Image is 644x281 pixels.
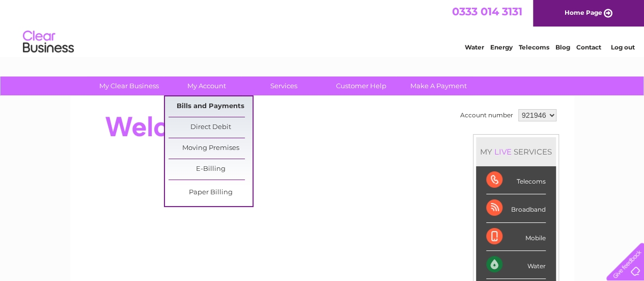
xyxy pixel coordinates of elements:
[465,43,484,51] a: Water
[22,27,74,58] img: logo.png
[169,117,253,138] a: Direct Debit
[169,183,253,203] a: Paper Billing
[397,76,481,95] a: Make A Payment
[492,147,514,157] div: LIVE
[486,223,546,251] div: Mobile
[486,166,546,194] div: Telecoms
[458,107,516,124] td: Account number
[169,96,253,117] a: Bills and Payments
[169,159,253,180] a: E-Billing
[319,76,403,95] a: Customer Help
[486,194,546,222] div: Broadband
[164,76,248,95] a: My Account
[610,43,634,51] a: Log out
[476,137,556,166] div: MY SERVICES
[82,6,563,49] div: Clear Business is a trading name of Verastar Limited (registered in [GEOGRAPHIC_DATA] No. 3667643...
[452,5,522,18] a: 0333 014 3131
[486,251,546,279] div: Water
[490,43,513,51] a: Energy
[169,138,253,159] a: Moving Premises
[576,43,601,51] a: Contact
[242,76,326,95] a: Services
[87,76,171,95] a: My Clear Business
[519,43,549,51] a: Telecoms
[555,43,570,51] a: Blog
